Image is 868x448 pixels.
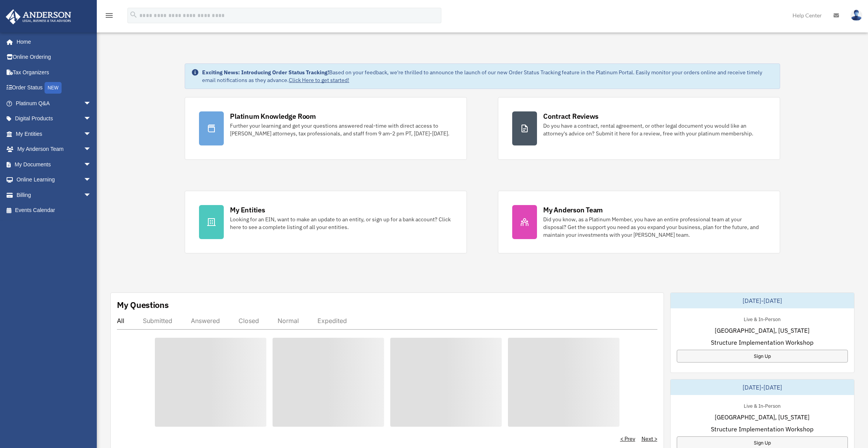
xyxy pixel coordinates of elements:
div: [DATE]-[DATE] [671,380,854,395]
div: NEW [45,82,62,94]
div: Expedited [317,317,347,325]
a: My Entitiesarrow_drop_down [5,126,103,142]
span: [GEOGRAPHIC_DATA], [US_STATE] [715,412,810,422]
span: arrow_drop_down [84,126,99,142]
div: [DATE]-[DATE] [671,293,854,308]
a: Platinum Q&Aarrow_drop_down [5,96,103,111]
strong: Exciting News: Introducing Order Status Tracking! [202,69,329,76]
div: Submitted [143,317,172,325]
div: Further your learning and get your questions answered real-time with direct access to [PERSON_NAM... [230,122,453,137]
a: Tax Organizers [5,65,103,80]
div: Live & In-Person [738,401,787,409]
a: My Documentsarrow_drop_down [5,157,103,172]
a: Contract Reviews Do you have a contract, rental agreement, or other legal document you would like... [498,97,780,160]
div: My Questions [117,299,169,311]
a: Billingarrow_drop_down [5,187,103,203]
div: Looking for an EIN, want to make an update to an entity, or sign up for a bank account? Click her... [230,215,453,231]
a: My Anderson Team Did you know, as a Platinum Member, you have an entire professional team at your... [498,191,780,253]
i: menu [105,11,114,20]
span: arrow_drop_down [84,187,99,203]
span: arrow_drop_down [84,96,99,111]
div: Normal [278,317,299,325]
a: Platinum Knowledge Room Further your learning and get your questions answered real-time with dire... [185,97,467,160]
a: Click Here to get started! [289,77,349,84]
img: User Pic [851,10,862,21]
a: Online Learningarrow_drop_down [5,172,103,188]
i: search [129,10,138,19]
div: Platinum Knowledge Room [230,111,316,121]
a: Next > [642,435,657,443]
div: Contract Reviews [543,111,599,121]
span: Structure Implementation Workshop [711,338,813,347]
span: arrow_drop_down [84,157,99,173]
span: arrow_drop_down [84,142,99,157]
a: Events Calendar [5,203,103,218]
div: Answered [191,317,220,325]
a: My Entities Looking for an EIN, want to make an update to an entity, or sign up for a bank accoun... [185,191,467,253]
div: Did you know, as a Platinum Member, you have an entire professional team at your disposal? Get th... [543,215,766,239]
span: arrow_drop_down [84,111,99,127]
span: Structure Implementation Workshop [711,424,813,434]
div: My Entities [230,205,265,215]
div: Live & In-Person [738,315,787,323]
a: My Anderson Teamarrow_drop_down [5,142,103,157]
a: < Prev [620,435,635,443]
a: Digital Productsarrow_drop_down [5,111,103,127]
span: [GEOGRAPHIC_DATA], [US_STATE] [715,326,810,335]
a: Home [5,34,99,50]
a: Order StatusNEW [5,80,103,96]
img: Anderson Advisors Platinum Portal [3,9,74,24]
div: Do you have a contract, rental agreement, or other legal document you would like an attorney's ad... [543,122,766,137]
div: Based on your feedback, we're thrilled to announce the launch of our new Order Status Tracking fe... [202,68,774,84]
div: All [117,317,124,325]
div: My Anderson Team [543,205,603,215]
a: Sign Up [677,350,848,363]
span: arrow_drop_down [84,172,99,188]
a: Online Ordering [5,50,103,65]
div: Closed [238,317,259,325]
a: menu [105,14,114,20]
